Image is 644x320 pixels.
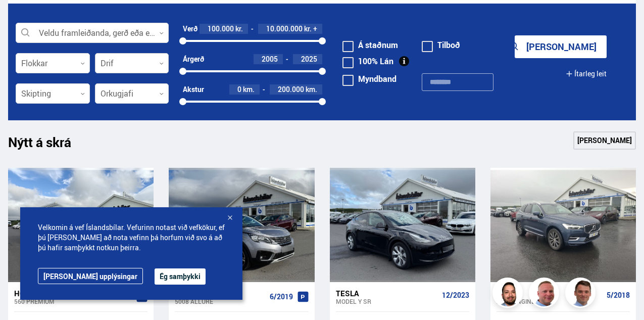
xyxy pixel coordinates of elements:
span: kr. [235,25,243,33]
span: + [313,25,317,33]
span: 5/2018 [607,291,630,299]
span: 5/2018 [109,293,132,301]
a: [PERSON_NAME] upplýsingar [38,268,143,284]
button: Ég samþykki [155,268,206,285]
button: Ítarleg leit [566,63,607,85]
div: Model Y SR [336,298,438,305]
span: 2005 [262,54,278,64]
span: km. [306,85,317,94]
div: Akstur [183,85,204,94]
span: Velkomin á vef Íslandsbílar. Vefurinn notast við vefkökur, ef þú [PERSON_NAME] að nota vefinn þá ... [38,222,225,253]
div: Hobby [14,289,105,298]
label: Á staðnum [342,41,398,49]
span: 2025 [301,54,317,64]
div: 560 PREMIUM [14,298,105,305]
button: Open LiveChat chat widget [8,4,38,34]
label: 100% Lán [342,57,393,65]
div: Árgerð [183,55,204,63]
div: Tesla [336,289,438,298]
span: 12/2023 [442,291,469,299]
label: Tilboð [422,41,460,49]
img: siFngHWaQ9KaOqBr.png [530,279,561,309]
span: kr. [304,25,312,33]
img: FbJEzSuNWCJXmdc-.webp [567,279,597,309]
div: 5008 ALLURE [175,298,265,305]
div: Verð [183,25,197,33]
span: 10.000.000 [266,24,303,33]
img: nhp88E3Fdnt1Opn2.png [494,279,524,309]
span: 100.000 [208,24,234,33]
label: Myndband [342,75,397,83]
span: 6/2019 [270,293,293,301]
button: [PERSON_NAME] [515,35,607,58]
span: 200.000 [278,84,304,94]
span: 0 [237,84,241,94]
span: km. [243,85,255,94]
a: [PERSON_NAME] [573,131,636,150]
h1: Nýtt á skrá [8,134,89,156]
